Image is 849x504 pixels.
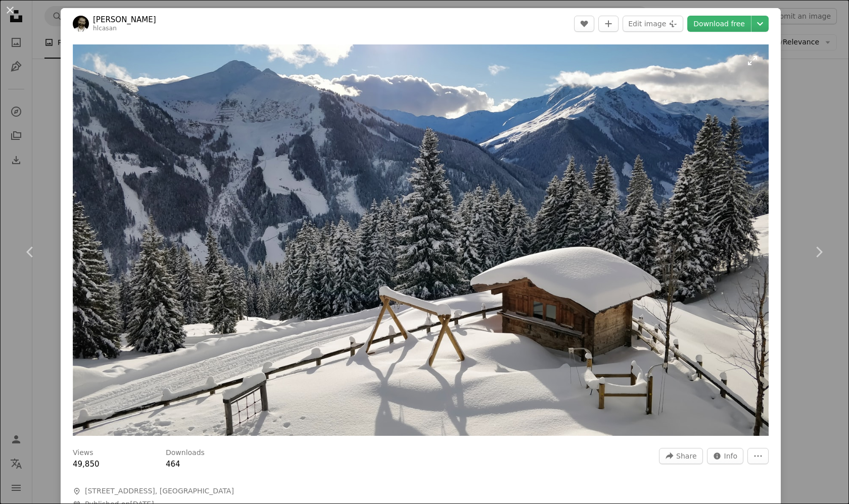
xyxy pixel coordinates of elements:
a: Download free [687,16,751,32]
h3: Downloads [166,448,205,458]
button: More Actions [747,448,769,464]
button: Choose download size [751,16,769,32]
button: Add to Collection [598,16,619,32]
span: 49,850 [73,460,100,469]
button: Edit image [623,16,683,32]
a: hlcasan [93,25,117,32]
button: Like [574,16,594,32]
span: 464 [166,460,180,469]
button: Share this image [659,448,702,464]
img: house on mountain edge [73,44,769,436]
span: [STREET_ADDRESS], [GEOGRAPHIC_DATA] [85,486,234,496]
a: [PERSON_NAME] [93,15,156,25]
button: Zoom in on this image [73,44,769,436]
button: Stats about this image [707,448,744,464]
h3: Views [73,448,93,458]
img: Go to Hugo L. Casanova's profile [73,16,89,32]
span: Info [724,448,738,464]
span: Share [676,448,696,464]
a: Next [788,204,849,300]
